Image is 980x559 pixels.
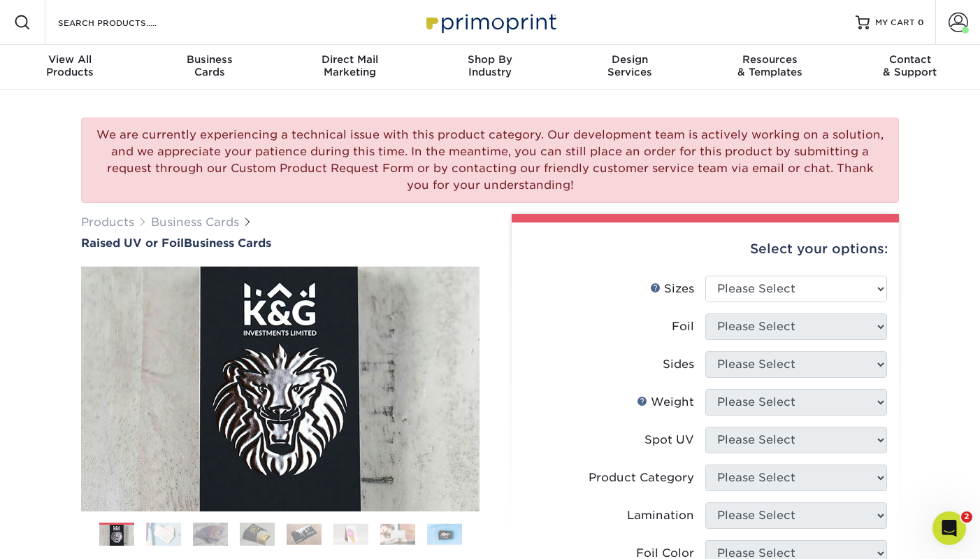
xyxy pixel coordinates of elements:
div: Sides [663,356,694,373]
a: Products [81,215,134,229]
div: Industry [420,53,560,78]
input: SEARCH PRODUCTS..... [57,14,193,31]
span: Business [140,53,280,66]
div: Services [560,53,700,78]
a: Contact& Support [840,45,980,90]
span: Design [560,53,700,66]
div: Spot UV [644,432,694,448]
div: Marketing [280,53,420,78]
a: Resources& Templates [700,45,840,90]
img: Primoprint [420,7,560,37]
div: Select your options: [523,222,888,276]
span: Resources [700,53,840,66]
span: Contact [840,53,980,66]
div: Product Category [589,469,694,486]
iframe: Intercom live chat [932,511,966,545]
h1: Business Cards [81,236,480,250]
span: MY CART [875,17,915,29]
a: Raised UV or FoilBusiness Cards [81,236,480,250]
div: & Support [840,53,980,78]
a: Direct MailMarketing [280,45,420,90]
div: Lamination [627,507,694,524]
div: Cards [140,53,280,78]
span: 2 [961,511,972,523]
a: BusinessCards [140,45,280,90]
img: Business Cards 08 [427,523,462,545]
a: DesignServices [560,45,700,90]
div: Weight [637,394,694,411]
a: Business Cards [151,215,239,229]
span: Raised UV or Foil [81,236,184,250]
div: & Templates [700,53,840,78]
div: Sizes [650,281,694,297]
div: Foil [672,318,694,335]
span: 0 [918,17,924,27]
a: Shop ByIndustry [420,45,560,90]
span: Shop By [420,53,560,66]
span: Direct Mail [280,53,420,66]
div: We are currently experiencing a technical issue with this product category. Our development team ... [81,118,899,203]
